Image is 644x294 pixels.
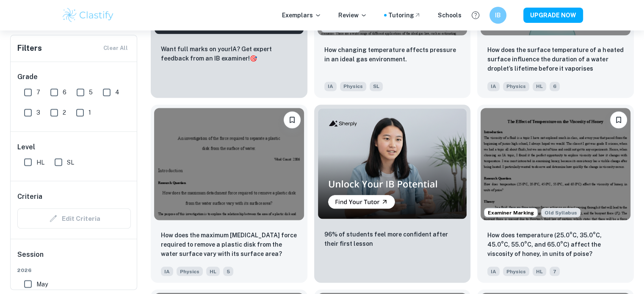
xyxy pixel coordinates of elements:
a: Schools [438,11,462,20]
span: SL [370,82,383,91]
a: BookmarkHow does the maximum detachment force required to remove a plastic disk from the water su... [151,104,307,283]
p: How does temperature (25.0°C, 35.0°C, 45.0°C, 55.0°C, and 65.0°C) affect the viscosity of honey, ... [487,230,624,258]
span: Old Syllabus [541,208,580,217]
span: SL [67,157,74,167]
span: 2 [63,108,66,117]
span: IA [161,267,173,276]
span: 3 [36,108,40,117]
span: IA [487,82,500,91]
span: 1 [88,108,91,117]
a: Examiner MarkingStarting from the May 2025 session, the Physics IA requirements have changed. It'... [477,104,634,283]
button: Bookmark [284,111,301,128]
img: Clastify logo [61,7,115,24]
span: Physics [177,267,203,276]
span: 7 [36,88,40,97]
span: Physics [503,267,529,276]
span: May [36,279,48,289]
a: Tutoring [388,11,421,20]
span: 5 [223,267,233,276]
span: 🎯 [250,55,257,62]
p: Want full marks on your IA ? Get expert feedback from an IB examiner! [161,44,297,63]
span: 7 [550,267,560,276]
h6: Filters [17,42,42,54]
p: How does the surface temperature of a heated surface influence the duration of a water droplet’s ... [487,45,624,74]
p: How changing temperature affects pressure in an ideal gas environment. [324,45,461,64]
span: 6 [550,82,560,91]
button: Bookmark [610,111,627,128]
a: Thumbnail96% of students feel more confident after their first lesson [314,104,471,283]
button: UPGRADE NOW [523,8,583,23]
button: IB [489,7,506,24]
h6: IB [493,11,503,20]
h6: Criteria [17,191,42,201]
span: 5 [89,88,93,97]
span: HL [206,267,220,276]
p: 96% of students feel more confident after their first lesson [324,229,461,248]
h6: Level [17,142,131,152]
span: 2026 [17,266,131,274]
span: Physics [340,82,366,91]
p: Exemplars [282,11,321,20]
span: 6 [63,88,66,97]
div: Starting from the May 2025 session, the Physics IA requirements have changed. It's OK to refer to... [541,208,580,217]
button: Help and Feedback [468,8,483,22]
p: Review [338,11,367,20]
span: HL [533,267,546,276]
h6: Session [17,249,131,266]
div: Criteria filters are unavailable when searching by topic [17,208,131,228]
p: How does the maximum detachment force required to remove a plastic disk from the water surface va... [161,230,297,258]
span: IA [324,82,337,91]
img: Thumbnail [318,108,467,219]
img: Physics IA example thumbnail: How does the maximum detachment force re [154,108,304,220]
span: 4 [115,88,119,97]
span: HL [36,157,44,167]
img: Physics IA example thumbnail: How does temperature (25.0°C, 35.0°C, 45 [481,108,630,220]
h6: Grade [17,72,131,82]
span: Examiner Marking [484,209,537,216]
span: IA [487,267,500,276]
span: HL [533,82,546,91]
span: Physics [503,82,529,91]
